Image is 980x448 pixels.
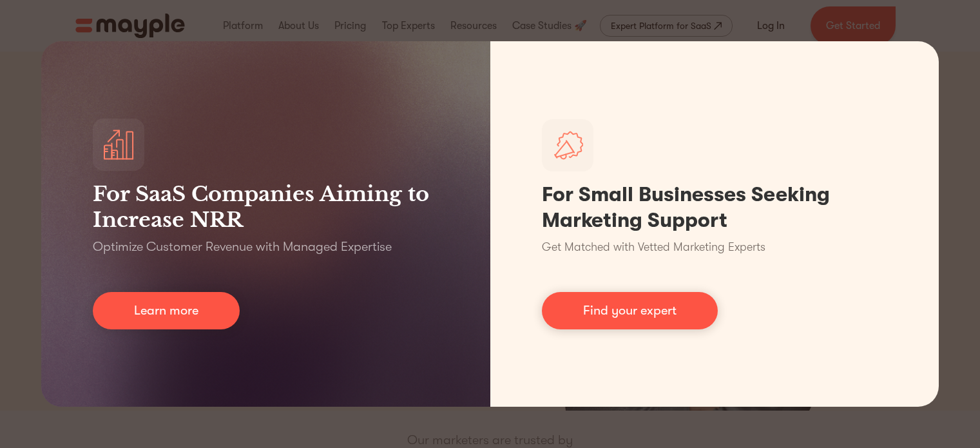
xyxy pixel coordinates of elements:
h3: For SaaS Companies Aiming to Increase NRR [93,181,439,233]
p: Optimize Customer Revenue with Managed Expertise [93,238,392,256]
p: Get Matched with Vetted Marketing Experts [542,239,765,256]
h1: For Small Businesses Seeking Marketing Support [542,182,888,233]
a: Learn more [93,292,240,329]
a: Find your expert [542,292,718,329]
